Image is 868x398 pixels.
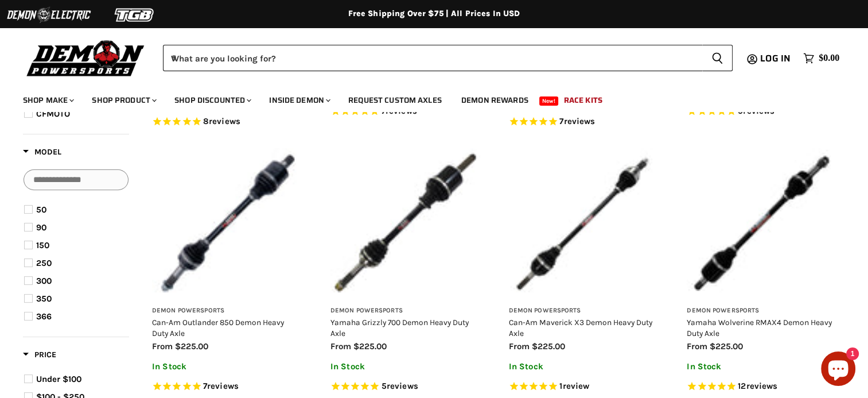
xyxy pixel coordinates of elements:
img: Can-Am Outlander 850 Demon Heavy Duty Axle [152,148,302,298]
button: Search [702,45,733,71]
span: 1 reviews [559,381,589,391]
span: reviews [563,116,595,126]
span: 350 [36,293,52,304]
span: 5 reviews [382,381,418,391]
p: In Stock [509,362,659,372]
span: $0.00 [819,53,839,64]
span: 12 reviews [738,381,777,391]
ul: Main menu [14,84,836,112]
span: Rated 5.0 out of 5 stars 1 reviews [509,381,659,393]
span: Under $100 [36,374,81,384]
span: from [152,341,173,351]
span: 250 [36,258,52,268]
img: Demon Electric Logo 2 [6,4,92,26]
img: TGB Logo 2 [92,4,178,26]
h3: Demon Powersports [152,307,302,315]
span: reviews [387,381,418,391]
a: Inside Demon [260,88,337,112]
span: $225.00 [175,341,208,351]
span: Rated 4.6 out of 5 stars 5 reviews [330,381,480,393]
img: Yamaha Wolverine RMAX4 Demon Heavy Duty Axle [687,148,836,298]
span: from [509,341,530,351]
input: When autocomplete results are available use up and down arrows to review and enter to select [163,45,702,71]
img: Yamaha Grizzly 700 Demon Heavy Duty Axle [330,148,480,298]
span: Rated 5.0 out of 5 stars 7 reviews [509,116,659,128]
a: Can-Am Maverick X3 Demon Heavy Duty Axle [509,318,652,337]
span: reviews [209,116,240,126]
input: Search Options [24,169,129,190]
a: Demon Rewards [453,88,537,112]
form: Product [163,45,733,71]
p: In Stock [330,362,480,372]
span: from [330,341,351,351]
a: Yamaha Wolverine RMAX4 Demon Heavy Duty Axle [687,318,832,337]
span: Model [23,147,61,157]
img: Can-Am Maverick X3 Demon Heavy Duty Axle [509,148,659,298]
span: review [562,381,589,391]
span: reviews [207,381,239,391]
h3: Demon Powersports [509,307,659,315]
h3: Demon Powersports [330,307,480,315]
span: 7 reviews [559,116,595,126]
a: Shop Discounted [166,88,258,112]
a: Race Kits [555,88,611,112]
span: 366 [36,311,52,322]
span: $225.00 [353,341,387,351]
span: reviews [746,381,777,391]
span: Price [23,350,56,360]
p: In Stock [687,362,836,372]
a: Request Custom Axles [340,88,450,112]
button: Filter by Price [23,349,56,364]
span: Rated 4.8 out of 5 stars 8 reviews [152,116,302,128]
span: Rated 5.0 out of 5 stars 7 reviews [152,381,302,393]
span: New! [539,96,559,106]
span: Log in [760,51,791,65]
a: Log in [755,53,797,64]
span: 7 reviews [203,381,239,391]
inbox-online-store-chat: Shopify online store chat [818,351,859,389]
span: 8 reviews [203,116,240,126]
a: $0.00 [797,50,845,67]
span: Rated 5.0 out of 5 stars 12 reviews [687,381,836,393]
span: 150 [36,240,49,250]
span: $225.00 [710,341,743,351]
img: Demon Powersports [23,37,149,78]
a: Shop Product [83,88,164,112]
a: Shop Make [14,88,81,112]
p: In Stock [152,362,302,372]
span: from [687,341,707,351]
a: Can-Am Outlander 850 Demon Heavy Duty Axle [152,318,284,337]
span: CFMOTO [36,109,70,119]
button: Filter by Model [23,146,61,161]
h3: Demon Powersports [687,307,836,315]
a: Yamaha Grizzly 700 Demon Heavy Duty Axle [330,318,469,337]
span: 90 [36,222,46,233]
span: 300 [36,276,52,286]
span: $225.00 [532,341,565,351]
span: 50 [36,204,46,215]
